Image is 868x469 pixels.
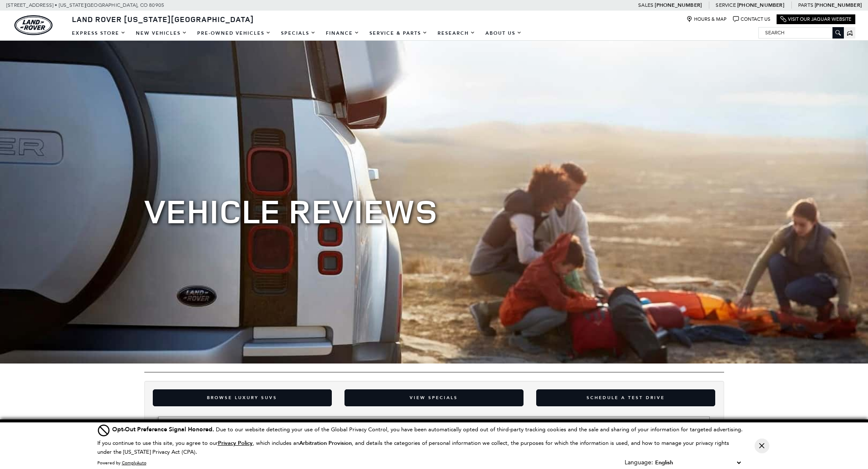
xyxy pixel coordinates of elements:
a: Privacy Policy [218,440,253,446]
a: Contact Us [733,16,770,22]
nav: Main Navigation [67,26,527,41]
a: Finance [321,26,364,41]
a: [PHONE_NUMBER] [737,2,784,8]
a: ComplyAuto [122,460,146,466]
a: Pre-Owned Vehicles [192,26,276,41]
a: Service & Parts [364,26,433,41]
a: EXPRESS STORE [67,26,131,41]
h1: Vehicle Reviews [144,192,724,229]
input: Search [759,28,843,38]
div: Language: [625,460,653,466]
a: Specials [276,26,321,41]
a: About Us [480,26,527,41]
span: Sales [638,2,653,8]
a: land-rover [14,15,52,35]
a: New Vehicles [131,26,192,41]
a: [PHONE_NUMBER] [655,2,702,8]
a: Land Rover [US_STATE][GEOGRAPHIC_DATA] [67,14,259,24]
button: Close Button [755,438,769,453]
a: Hours & Map [686,16,727,22]
div: Due to our website detecting your use of the Global Privacy Control, you have been automatically ... [112,425,743,434]
a: [PHONE_NUMBER] [815,2,862,8]
select: Language Select [653,458,743,467]
span: Parts [798,2,813,8]
u: Privacy Policy [218,439,253,447]
a: Visit Our Jaguar Website [780,16,851,22]
span: Land Rover [US_STATE][GEOGRAPHIC_DATA] [72,14,254,24]
strong: Arbitration Provision [299,439,352,447]
a: Browse Luxury SUVs [153,389,332,406]
a: Research [433,26,480,41]
img: Land Rover [14,15,52,35]
div: Powered by [97,461,146,466]
a: Schedule a Test Drive [536,389,715,406]
a: [STREET_ADDRESS] • [US_STATE][GEOGRAPHIC_DATA], CO 80905 [6,2,164,8]
p: If you continue to use this site, you agree to our , which includes an , and details the categori... [97,440,729,455]
a: View Specials [344,389,524,406]
span: Service [716,2,736,8]
span: Opt-Out Preference Signal Honored . [112,425,216,433]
